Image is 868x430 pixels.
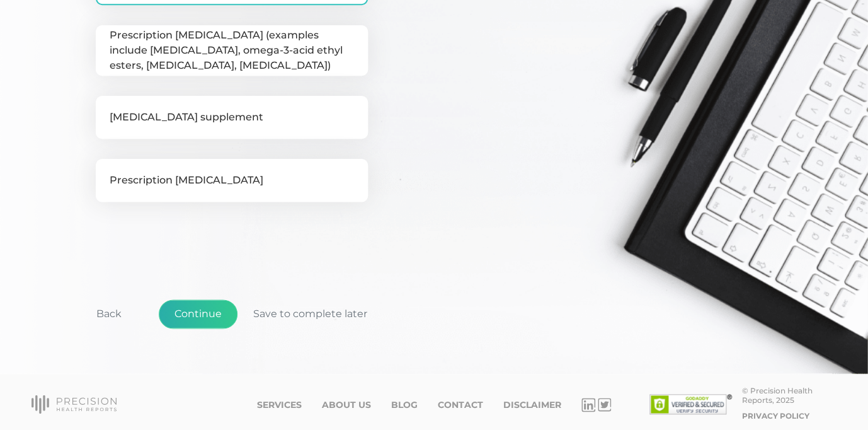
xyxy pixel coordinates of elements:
button: Continue [159,299,237,328]
label: Prescription [MEDICAL_DATA] [96,159,368,202]
label: [MEDICAL_DATA] supplement [96,96,368,139]
a: Disclaimer [503,400,561,410]
a: Blog [391,400,418,410]
a: Services [257,400,302,410]
a: Privacy Policy [742,411,809,421]
label: Prescription [MEDICAL_DATA] (examples include [MEDICAL_DATA], omega-3-acid ethyl esters, [MEDICAL... [96,25,368,76]
button: Back [81,299,137,328]
div: © Precision Health Reports, 2025 [742,386,837,405]
a: About Us [322,400,371,410]
button: Save to complete later [237,299,383,328]
a: Contact [438,400,483,410]
img: SSL site seal - click to verify [649,394,732,414]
